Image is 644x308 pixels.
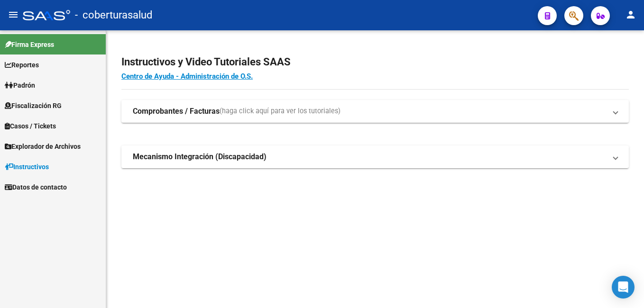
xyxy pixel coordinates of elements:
span: Casos / Tickets [5,121,56,131]
span: Firma Express [5,39,54,50]
span: Datos de contacto [5,182,67,192]
span: Fiscalización RG [5,100,62,111]
span: (haga click aquí para ver los tutoriales) [220,106,340,117]
a: Centro de Ayuda - Administración de O.S. [121,72,253,81]
strong: Mecanismo Integración (Discapacidad) [133,152,267,162]
h2: Instructivos y Video Tutoriales SAAS [121,53,629,71]
mat-expansion-panel-header: Comprobantes / Facturas(haga click aquí para ver los tutoriales) [121,100,629,123]
mat-expansion-panel-header: Mecanismo Integración (Discapacidad) [121,145,629,168]
mat-icon: person [625,9,636,20]
strong: Comprobantes / Facturas [133,106,220,117]
div: Open Intercom Messenger [612,276,635,299]
span: Explorador de Archivos [5,141,81,152]
span: - coberturasalud [75,5,152,26]
mat-icon: menu [8,9,19,20]
span: Padrón [5,80,35,91]
span: Instructivos [5,162,49,172]
span: Reportes [5,60,39,70]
